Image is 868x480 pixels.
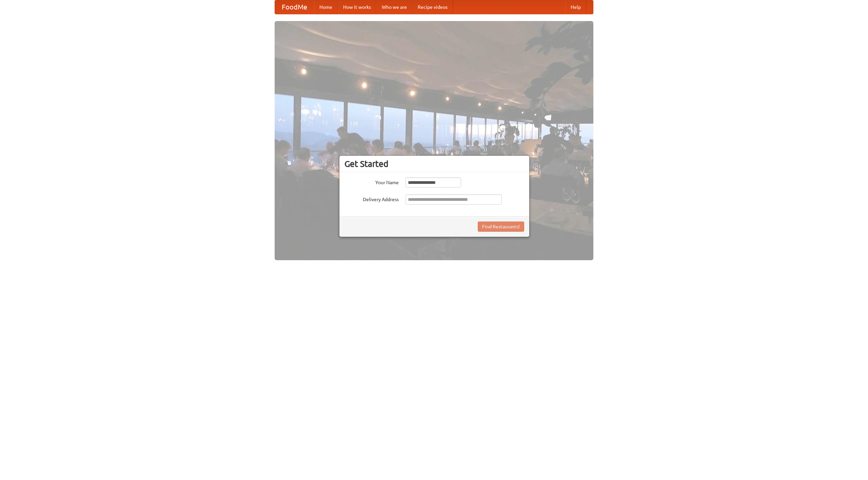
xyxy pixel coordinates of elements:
a: FoodMe [275,0,314,14]
button: Find Restaurants! [478,222,524,232]
label: Your Name [344,177,399,186]
a: How it works [338,0,376,14]
a: Recipe videos [412,0,453,14]
a: Help [565,0,586,14]
a: Home [314,0,338,14]
h3: Get Started [344,159,524,169]
a: Who we are [376,0,412,14]
label: Delivery Address [344,194,399,203]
